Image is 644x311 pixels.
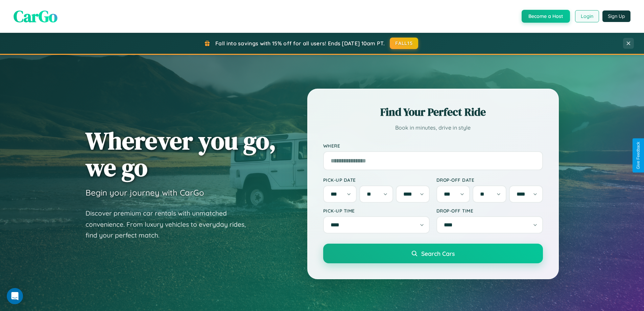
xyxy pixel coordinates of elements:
h1: Wherever you go, we go [86,127,276,181]
button: Sign Up [602,10,630,22]
button: Login [575,10,599,22]
label: Where [323,143,543,149]
button: FALL15 [390,38,418,49]
label: Pick-up Time [323,208,430,214]
button: Become a Host [522,10,570,23]
span: Search Cars [421,250,455,257]
label: Pick-up Date [323,177,430,183]
p: Book in minutes, drive in style [323,123,543,133]
label: Drop-off Time [436,208,543,214]
label: Drop-off Date [436,177,543,183]
div: Open Intercom Messenger [7,288,23,304]
div: Give Feedback [636,142,641,169]
h2: Find Your Perfect Ride [323,105,543,119]
p: Discover premium car rentals with unmatched convenience. From luxury vehicles to everyday rides, ... [86,208,255,241]
span: Fall into savings with 15% off for all users! Ends [DATE] 10am PT. [215,40,385,47]
h3: Begin your journey with CarGo [86,187,204,198]
button: Search Cars [323,244,543,263]
span: CarGo [14,5,57,27]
